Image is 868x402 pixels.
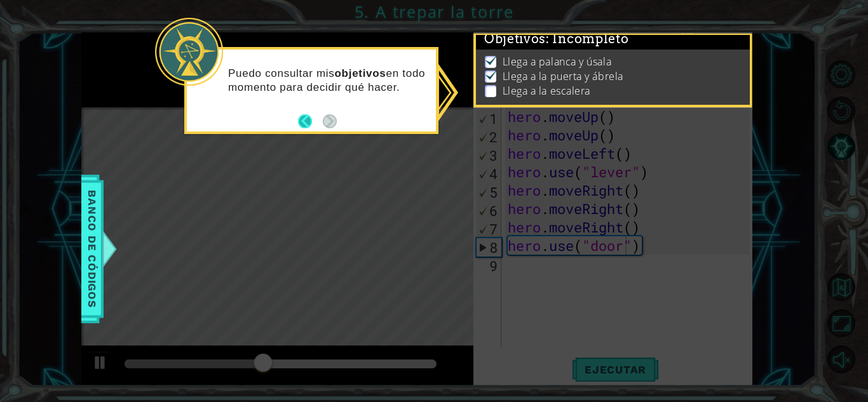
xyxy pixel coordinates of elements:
span: Banco de códigos [82,183,102,314]
button: Next [323,114,337,128]
p: Llega a la puerta y ábrela [503,69,623,83]
p: Llega a palanca y úsala [503,55,612,69]
button: Back [298,114,323,128]
img: Check mark for checkbox [485,69,498,79]
strong: objetivos [335,67,386,79]
span: : Incompleto [546,31,628,46]
p: Llega a la escalera [503,84,590,98]
img: Check mark for checkbox [485,55,498,65]
span: Objetivos [484,31,629,47]
p: Puedo consultar mis en todo momento para decidir qué hacer. [228,67,427,95]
